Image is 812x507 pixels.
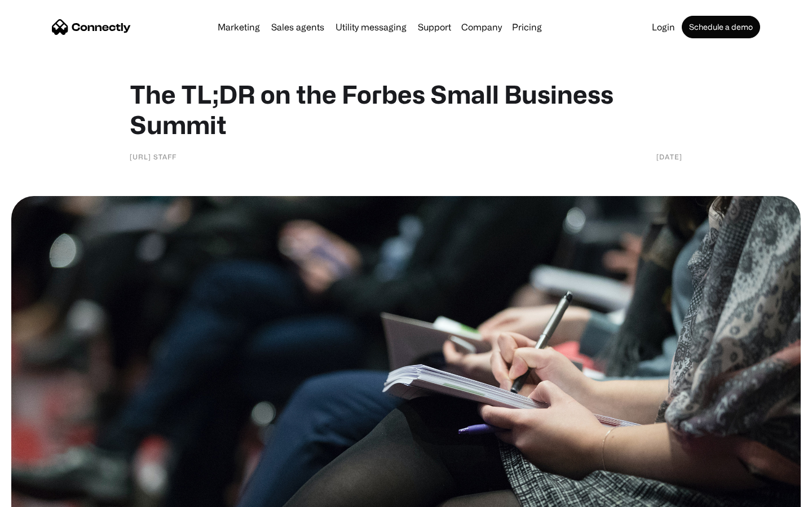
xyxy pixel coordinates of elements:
[11,487,68,503] aside: Language selected: English
[267,23,329,32] a: Sales agents
[331,23,411,32] a: Utility messaging
[647,23,679,32] a: Login
[656,151,682,162] div: [DATE]
[413,23,456,32] a: Support
[507,23,546,32] a: Pricing
[23,487,68,503] ul: Language list
[130,151,176,162] div: [URL] Staff
[130,79,682,140] h1: The TL;DR on the Forbes Small Business Summit
[213,23,264,32] a: Marketing
[461,19,502,35] div: Company
[682,16,760,38] a: Schedule a demo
